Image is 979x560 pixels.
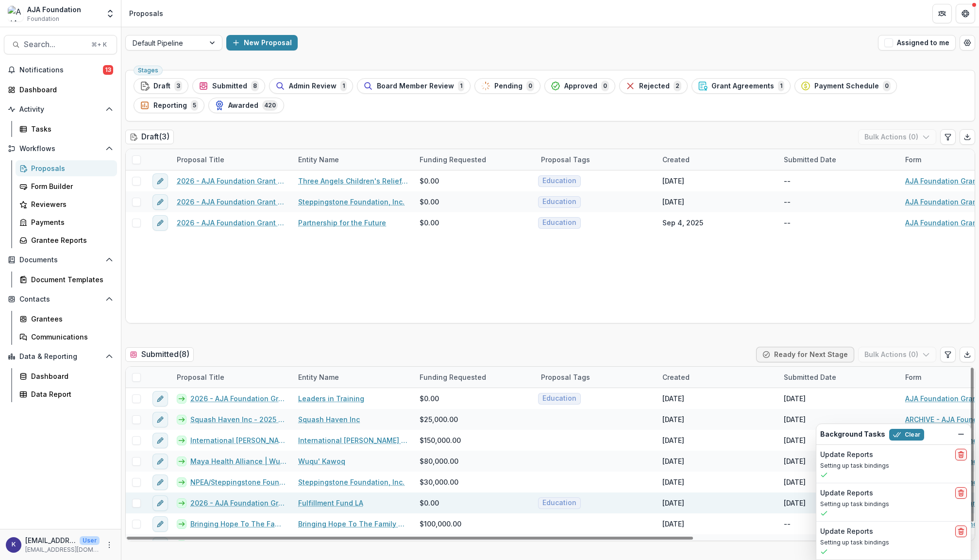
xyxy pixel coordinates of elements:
span: 13 [103,65,113,75]
span: $150,000.00 [420,435,461,445]
button: edit [152,412,168,427]
span: Data & Reporting [19,353,101,361]
div: Created [657,367,778,388]
a: Form Builder [16,178,117,194]
h2: Background Tasks [820,430,885,439]
span: 0 [526,81,534,91]
a: 2026 - AJA Foundation Grant Application [177,176,287,186]
button: Bulk Actions (0) [858,347,936,362]
a: Three Angels Children's Relief, Inc. [298,176,408,186]
div: Submitted Date [778,154,842,165]
a: Partnership for the Future [298,218,386,228]
button: Bulk Actions (0) [858,129,936,145]
div: Document Templates [31,274,109,285]
p: Setting up task bindings [820,538,967,547]
span: $30,000.00 [420,477,458,487]
a: Communications [16,329,117,345]
p: Setting up task bindings [820,500,967,509]
span: Notifications [19,66,103,74]
div: Entity Name [292,154,345,165]
div: Created [657,154,695,165]
span: Admin Review [289,82,337,90]
button: delete [955,526,967,537]
div: Submitted Date [778,367,899,388]
div: Created [657,372,695,382]
div: [DATE] [784,435,806,445]
div: Proposal Tags [535,372,596,382]
span: 0 [601,81,609,91]
button: edit [152,391,168,407]
div: Created [657,149,778,170]
h2: Update Reports [820,451,873,459]
div: Proposal Title [171,149,292,170]
div: Funding Requested [414,154,492,165]
a: 2026 - AJA Foundation Grant Application [177,197,287,207]
div: -- [784,197,791,207]
div: Proposal Tags [535,149,657,170]
div: [DATE] [662,393,684,404]
p: User [80,536,100,545]
span: 0 [883,81,891,91]
a: Wuqu' Kawoq [298,456,345,466]
div: Submitted Date [778,149,899,170]
a: International [PERSON_NAME] Project - 2025 - AJA Foundation Grant Application [190,435,287,445]
span: Activity [19,105,101,114]
div: -- [784,176,791,186]
div: ⌘ + K [89,39,109,50]
span: Reporting [153,102,187,110]
span: Documents [19,256,101,264]
button: Reporting5 [134,98,204,113]
div: -- [784,519,791,529]
div: Form [899,372,927,382]
a: Steppingstone Foundation, Inc. [298,197,405,207]
a: Squash Haven Inc [298,414,360,424]
p: [EMAIL_ADDRESS][DOMAIN_NAME] [25,535,76,545]
div: Payments [31,217,109,227]
a: Reviewers [16,196,117,212]
div: Grantees [31,314,109,324]
span: $0.00 [420,176,439,186]
button: Edit table settings [940,129,956,145]
button: delete [955,487,967,499]
button: Get Help [956,4,975,23]
p: [EMAIL_ADDRESS][DOMAIN_NAME] [25,545,100,554]
button: More [103,539,115,551]
span: Workflows [19,145,101,153]
button: edit [152,433,168,448]
a: Grantee Reports [16,232,117,248]
span: 8 [251,81,259,91]
div: [DATE] [662,176,684,186]
div: [DATE] [662,477,684,487]
div: Form Builder [31,181,109,191]
a: NPEA/Steppingstone Foundation, Inc. - 2025 - AJA Foundation Grant Application [190,477,287,487]
span: 1 [778,81,784,91]
span: Approved [564,82,597,90]
span: $25,000.00 [420,414,458,424]
button: edit [152,215,168,231]
div: Proposals [129,8,163,18]
span: Awarded [228,102,258,110]
a: Squash Haven Inc - 2025 - AJA Foundation Grant Application [190,414,287,424]
span: 420 [262,100,278,111]
a: Steppingstone Foundation, Inc. [298,477,405,487]
span: Submitted [212,82,247,90]
a: Dashboard [4,82,117,98]
button: Awarded420 [208,98,284,113]
button: Pending0 [474,78,540,94]
div: Funding Requested [414,372,492,382]
div: kjarrett@ajafoundation.org [12,542,16,548]
a: Document Templates [16,272,117,288]
div: Entity Name [292,149,414,170]
a: 2026 - AJA Foundation Grant Application [190,393,287,404]
span: $0.00 [420,218,439,228]
div: Reviewers [31,199,109,209]
a: Fulfillment Fund LA [298,498,363,508]
button: Dismiss [955,428,967,440]
div: [DATE] [784,456,806,466]
button: Clear [889,429,924,441]
div: Proposal Tags [535,367,657,388]
img: AJA Foundation [8,6,23,21]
